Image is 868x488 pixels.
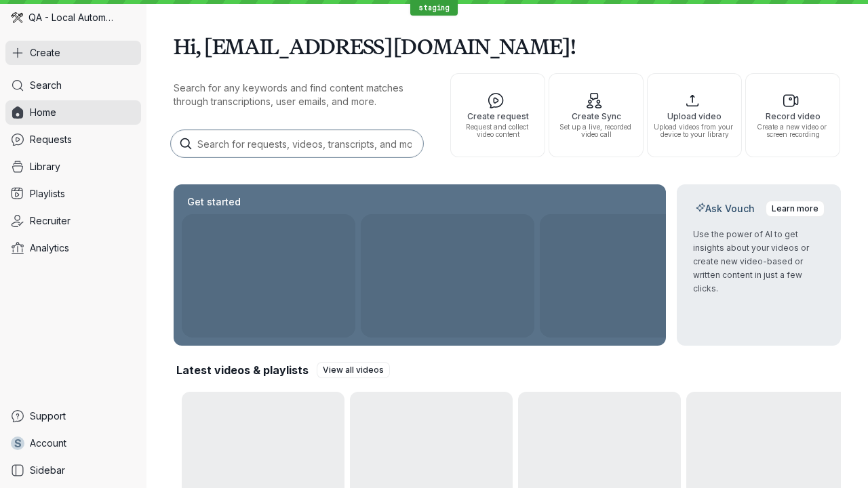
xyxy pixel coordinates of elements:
[653,112,736,121] span: Upload video
[5,100,141,125] a: Home
[766,201,825,217] a: Learn more
[751,123,834,138] span: Create a new video or screen recording
[5,73,141,98] a: Search
[30,79,62,92] span: Search
[30,46,60,60] span: Create
[14,436,22,450] span: s
[5,236,141,260] a: Analytics
[751,112,834,121] span: Record video
[171,130,423,157] input: Search for requests, videos, transcripts, and more...
[5,127,141,152] a: Requests
[317,362,390,378] a: View all videos
[5,182,141,206] a: Playlists
[693,202,757,216] h2: Ask Vouch
[30,409,66,423] span: Support
[30,106,56,119] span: Home
[5,431,141,455] a: sAccount
[30,241,69,255] span: Analytics
[5,209,141,233] a: Recruiter
[30,133,72,146] span: Requests
[30,436,66,450] span: Account
[30,464,65,477] span: Sidebar
[456,123,539,138] span: Request and collect video content
[647,73,742,157] button: Upload videoUpload videos from your device to your library
[323,363,384,377] span: View all videos
[653,123,736,138] span: Upload videos from your device to your library
[28,11,115,24] span: QA - Local Automation
[174,81,426,108] p: Search for any keywords and find content matches through transcriptions, user emails, and more.
[5,458,141,483] a: Sidebar
[5,404,141,428] a: Support
[772,202,818,216] span: Learn more
[450,73,545,157] button: Create requestRequest and collect video content
[174,27,841,65] h1: Hi, [EMAIL_ADDRESS][DOMAIN_NAME]!
[5,155,141,179] a: Library
[549,73,644,157] button: Create SyncSet up a live, recorded video call
[176,363,309,378] h2: Latest videos & playlists
[5,5,141,30] div: QA - Local Automation
[693,228,825,296] p: Use the power of AI to get insights about your videos or create new video-based or written conten...
[555,123,637,138] span: Set up a live, recorded video call
[745,73,840,157] button: Record videoCreate a new video or screen recording
[456,112,539,121] span: Create request
[30,214,71,228] span: Recruiter
[30,187,65,201] span: Playlists
[11,12,23,24] img: QA - Local Automation avatar
[30,160,60,174] span: Library
[555,112,637,121] span: Create Sync
[5,41,141,65] button: Create
[184,195,243,209] h2: Get started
